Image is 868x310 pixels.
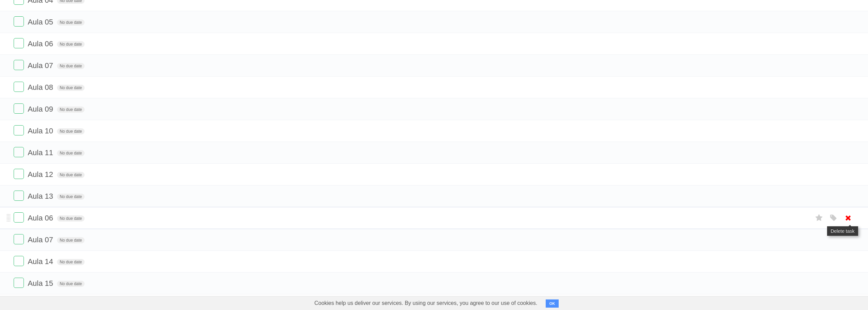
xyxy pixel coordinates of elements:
span: No due date [57,107,85,113]
label: Done [14,256,24,266]
span: Aula 13 [28,192,55,200]
span: No due date [57,63,85,69]
label: Star task [813,212,826,224]
span: Aula 15 [28,279,55,288]
label: Done [14,234,24,244]
label: Done [14,125,24,135]
span: Aula 09 [28,105,55,113]
span: Aula 05 [28,18,55,26]
span: Aula 07 [28,61,55,70]
span: No due date [57,281,85,287]
span: No due date [57,19,85,26]
span: Cookies help us deliver our services. By using our services, you agree to our use of cookies. [308,296,544,310]
button: OK [546,299,559,308]
span: Aula 10 [28,127,55,135]
label: Done [14,103,24,114]
label: Done [14,278,24,288]
span: No due date [57,237,85,243]
span: No due date [57,215,85,222]
span: No due date [57,194,85,200]
span: Aula 14 [28,257,55,266]
label: Done [14,82,24,92]
label: Done [14,212,24,223]
label: Done [14,191,24,201]
span: Aula 06 [28,214,55,222]
label: Done [14,169,24,179]
span: Aula 06 [28,39,55,48]
span: Aula 07 [28,235,55,244]
span: No due date [57,85,85,91]
span: No due date [57,41,85,47]
label: Done [14,147,24,157]
span: No due date [57,172,85,178]
span: Aula 12 [28,170,55,179]
span: No due date [57,128,85,134]
label: Done [14,38,24,48]
span: No due date [57,259,85,265]
span: Aula 08 [28,83,55,92]
span: Aula 11 [28,148,55,157]
label: Done [14,16,24,27]
label: Done [14,60,24,70]
span: No due date [57,150,85,156]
